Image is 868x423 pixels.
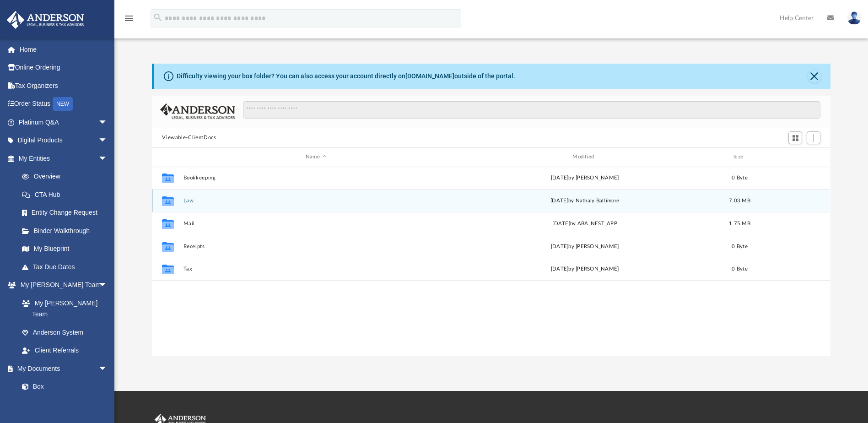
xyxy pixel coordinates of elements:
[13,185,121,204] a: CTA Hub
[453,220,717,228] div: [DATE] by ABA_NEST_APP
[732,267,748,272] span: 0 Byte
[98,131,117,150] span: arrow_drop_down
[98,276,117,295] span: arrow_drop_down
[156,153,179,161] div: id
[762,153,826,161] div: id
[183,153,448,161] div: Name
[162,134,216,142] button: Viewable-ClientDocs
[6,276,117,294] a: My [PERSON_NAME] Teamarrow_drop_down
[729,198,750,203] span: 7.03 MB
[13,378,112,396] a: Box
[788,131,802,144] button: Switch to Grid View
[13,323,117,342] a: Anderson System
[729,221,750,226] span: 1.75 MB
[6,76,121,95] a: Tax Organizers
[124,17,135,24] a: menu
[183,175,448,181] button: Bookkeeping
[13,294,112,323] a: My [PERSON_NAME] Team
[6,113,121,131] a: Platinum Q&Aarrow_drop_down
[124,13,135,24] i: menu
[183,198,448,204] button: Law
[152,166,830,356] div: grid
[98,359,117,378] span: arrow_drop_down
[6,40,121,59] a: Home
[53,97,73,111] div: NEW
[453,243,717,251] div: [DATE] by [PERSON_NAME]
[732,244,748,249] span: 0 Byte
[847,11,861,25] img: User Pic
[13,342,117,360] a: Client Referrals
[13,240,117,258] a: My Blueprint
[6,149,121,168] a: My Entitiesarrow_drop_down
[98,149,117,168] span: arrow_drop_down
[13,204,121,222] a: Entity Change Request
[153,12,163,22] i: search
[13,258,121,276] a: Tax Due Dates
[177,71,515,81] div: Difficulty viewing your box folder? You can also access your account directly on outside of the p...
[13,222,121,240] a: Binder Walkthrough
[6,131,121,150] a: Digital Productsarrow_drop_down
[722,153,758,161] div: Size
[6,359,117,378] a: My Documentsarrow_drop_down
[452,153,717,161] div: Modified
[243,101,820,119] input: Search files and folders
[732,175,748,180] span: 0 Byte
[453,197,717,205] div: [DATE] by Nathaly Baltimore
[405,72,454,80] a: [DOMAIN_NAME]
[183,244,448,249] button: Receipts
[808,70,821,83] button: Close
[183,266,448,272] button: Tax
[4,11,87,29] img: Anderson Advisors Platinum Portal
[6,95,121,114] a: Order StatusNEW
[453,174,717,182] div: [DATE] by [PERSON_NAME]
[13,168,121,186] a: Overview
[183,221,448,227] button: Mail
[807,131,820,144] button: Add
[453,266,717,274] div: [DATE] by [PERSON_NAME]
[6,59,121,77] a: Online Ordering
[98,113,117,132] span: arrow_drop_down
